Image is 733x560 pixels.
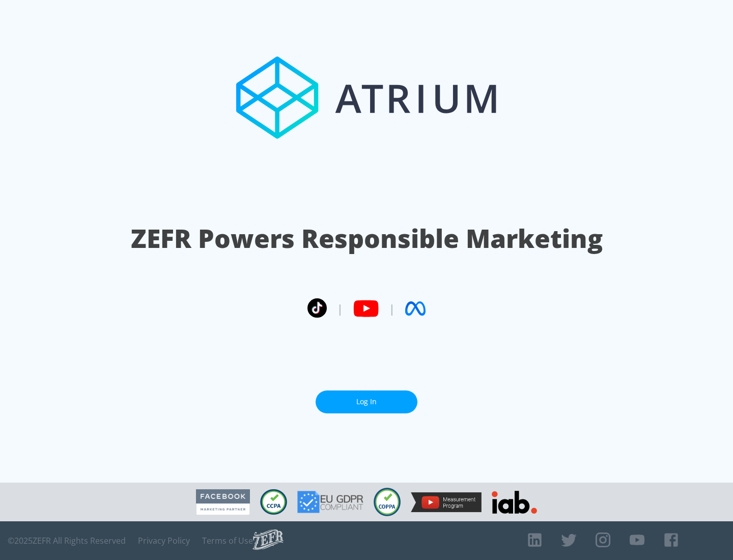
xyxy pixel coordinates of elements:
img: YouTube Measurement Program [411,492,482,512]
img: CCPA Compliant [260,489,287,515]
span: © 2025 ZEFR All Rights Reserved [8,536,126,546]
span: | [389,301,395,316]
span: | [337,301,343,316]
img: IAB [492,491,537,514]
a: Terms of Use [202,536,253,546]
h1: ZEFR Powers Responsible Marketing [131,221,603,256]
img: Facebook Marketing Partner [196,489,250,515]
img: GDPR Compliant [297,491,363,513]
a: Log In [316,390,417,413]
img: COPPA Compliant [374,488,401,516]
a: Privacy Policy [138,536,190,546]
